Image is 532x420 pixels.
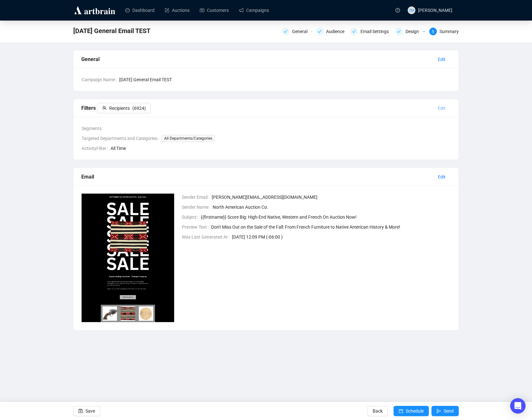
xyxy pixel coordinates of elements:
span: Back [373,402,383,420]
div: Email Settings [350,28,391,35]
button: Save [73,406,100,416]
span: [DATE] General Email TEST [119,76,451,83]
span: save [78,409,83,413]
span: Edit [438,105,446,112]
span: Edit [438,173,446,180]
button: Recipients(6924) [97,103,151,113]
span: Targeted Departments and Categories [82,135,162,142]
span: Save [85,402,95,420]
div: Open Intercom Messenger [510,398,526,414]
a: Auctions [165,2,190,19]
div: General [282,28,312,35]
span: [PERSON_NAME] [418,8,452,13]
span: TM [409,7,414,13]
button: Edit [433,172,451,182]
div: 5Summary [429,28,459,35]
div: Email Settings [360,28,393,35]
span: Sender Name [182,204,213,211]
div: Design [405,28,423,35]
div: Summary [439,28,459,35]
span: ( 6924 ) [132,105,146,112]
button: Edit [433,103,451,113]
span: Was Last Generated At [182,233,232,241]
div: Audience [326,28,348,35]
img: 1757700891497-QOSPHAWugziQLetw.png [81,193,174,322]
div: Audience [316,28,346,35]
span: Don't Miss Out on the Sale of the Fall: From French Furniture to Native American History & More! [211,223,451,231]
span: Segments [82,125,106,132]
div: Email [81,173,433,181]
span: check [318,30,322,33]
span: send [437,409,441,413]
div: General [81,55,433,63]
span: check [352,30,356,33]
span: September 2025 General Email TEST [73,26,150,36]
span: Filters [81,105,151,111]
span: Edit [438,56,446,63]
button: Back [368,406,388,416]
button: Schedule [394,406,429,416]
span: All Time [111,145,451,152]
div: Design [395,28,425,35]
span: {{firstname}} Score Big: High-End Native, Western and French On Auction Now! [201,214,451,221]
span: check [397,30,401,33]
span: All Departments/Categories [162,135,215,142]
span: North American Auction Co. [213,204,451,211]
span: Campaign Name [82,76,119,83]
img: logo [73,5,116,15]
span: [PERSON_NAME][EMAIL_ADDRESS][DOMAIN_NAME] [212,194,451,201]
span: Schedule [406,402,424,420]
a: Campaigns [239,2,269,19]
a: Dashboard [125,2,155,19]
span: calendar [399,409,403,413]
span: Send [444,402,454,420]
button: Send [431,406,459,416]
span: check [284,30,288,33]
span: ActivityFilter [82,145,111,152]
div: General [292,28,311,35]
span: [DATE] 12:09 PM (-06:00 ) [232,233,451,241]
span: Subject [182,214,201,221]
span: question-circle [395,8,400,13]
span: Sender Email [182,194,212,201]
span: team [102,106,107,110]
span: 5 [432,30,434,34]
button: Edit [433,54,451,65]
span: Recipients [109,105,130,112]
span: Preview Text [182,223,211,231]
a: Customers [200,2,229,19]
